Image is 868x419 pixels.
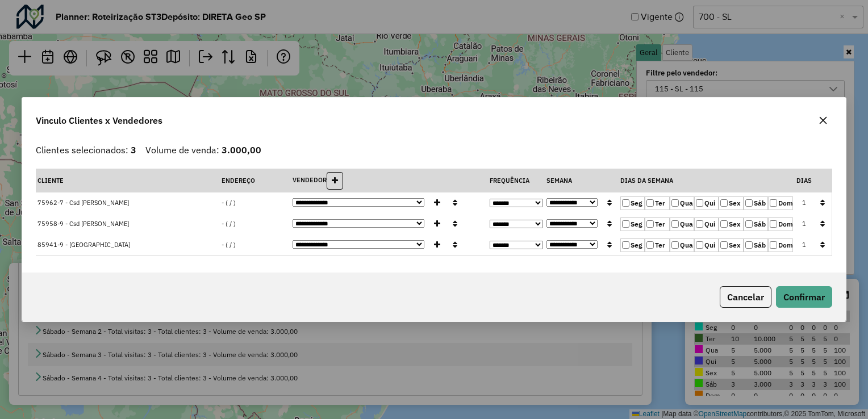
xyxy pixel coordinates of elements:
label: Sex [719,217,743,231]
button: Replicar vendedor para todos os clientes de primeiro nível [448,215,462,233]
label: Sex [719,196,743,210]
span: Vinculo Clientes x Vendedores [36,114,162,127]
th: Dias [795,169,813,192]
label: Dom [768,238,792,252]
th: Dias da semana [619,169,795,192]
td: 1 [795,192,813,213]
label: Sáb [744,196,768,210]
button: Replicar para todos os clientes de primeiro nível [815,194,830,212]
th: Vendedor [291,169,488,192]
th: Frequência [488,169,545,192]
label: Qua [670,217,694,231]
button: Replicar vendedor para todos os clientes de primeiro nível [448,236,462,254]
span: - ( / ) [222,220,236,228]
div: Volume de venda: [145,143,261,157]
th: Endereço [220,169,291,192]
td: 1 [795,213,813,234]
button: Replicar para todos os clientes de primeiro nível [602,194,617,212]
span: - ( / ) [222,241,236,249]
button: Replicar para todos os clientes de primeiro nível [815,236,830,254]
span: - ( / ) [222,199,236,207]
button: Replicar para todos os clientes de primeiro nível [815,215,830,233]
button: Replicar para todos os clientes de primeiro nível [602,215,617,233]
button: Replicar para todos os clientes de primeiro nível [602,236,617,254]
label: Qua [670,238,694,252]
span: 75958-9 - Csd [PERSON_NAME] [37,220,129,228]
label: Seg [620,217,645,231]
label: Seg [620,238,645,252]
label: Ter [645,217,669,231]
label: Qua [670,196,694,210]
th: Semana [545,169,619,192]
span: 75962-7 - Csd [PERSON_NAME] [37,199,129,207]
th: Cliente [36,169,220,192]
label: Qui [694,217,719,231]
td: 1 [795,234,813,255]
button: Cancelar [720,286,771,308]
strong: 3.000,00 [222,144,261,156]
label: Seg [620,196,645,210]
button: Adicionar novo vendedor [327,172,343,190]
label: Qui [694,196,719,210]
div: Clientes selecionados: [36,143,136,157]
label: Sáb [744,238,768,252]
label: Dom [768,217,792,231]
label: Ter [645,238,669,252]
label: Sex [719,238,743,252]
label: Qui [694,238,719,252]
button: Confirmar [776,286,832,308]
label: Ter [645,196,669,210]
span: 85941-9 - [GEOGRAPHIC_DATA] [37,241,130,249]
button: Replicar vendedor para todos os clientes de primeiro nível [448,194,462,212]
label: Dom [768,196,792,210]
strong: 3 [131,144,136,156]
label: Sáb [744,217,768,231]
